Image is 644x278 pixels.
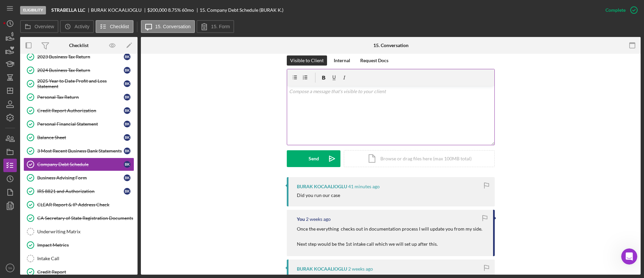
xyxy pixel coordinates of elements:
[182,7,194,13] div: 60 mo
[124,174,130,181] div: B K
[23,198,134,211] a: CLEAR Report & IP Address Check
[23,252,134,265] a: Intake Call
[147,7,167,13] span: $200,000
[37,94,124,100] div: Personal Tax Return
[124,94,130,101] div: B K
[69,43,89,48] div: Checklist
[23,171,134,185] a: Business Advising FormBK
[197,20,234,33] button: 15. Form
[297,193,340,198] div: Did you run our case
[599,3,641,17] button: Complete
[23,238,134,252] a: Impact Metrics
[297,184,347,189] div: BURAK KOCAALIOGLU
[23,64,134,77] a: 2024 Business Tax ReturnBK
[306,216,331,222] time: 2025-09-08 23:20
[37,189,124,194] div: IRS 8821 and Authorization
[373,43,409,48] div: 15. Conversation
[330,55,354,66] button: Internal
[23,185,134,198] a: IRS 8821 and AuthorizationBK
[23,117,134,131] a: Personal Financial StatementBK
[168,7,181,13] div: 8.75 %
[23,104,134,117] a: Credit Report AuthorizationBK
[297,225,482,248] p: Once the everything checks out in documentation process I will update you from my side. Next step...
[297,266,347,272] div: BURAK KOCAALIOGLU
[124,188,130,195] div: B K
[605,3,626,17] div: Complete
[23,90,134,104] a: Personal Tax ReturnBK
[297,216,305,222] div: You
[37,135,124,140] div: Balance Sheet
[621,248,637,265] iframe: Intercom live chat
[287,55,327,66] button: Visible to Client
[37,108,124,113] div: Credit Report Authorization
[348,184,380,189] time: 2025-09-25 20:57
[23,131,134,144] a: Balance SheetBK
[20,20,58,33] button: Overview
[37,162,124,167] div: Company Debt Schedule
[348,266,373,272] time: 2025-09-08 21:24
[357,55,392,66] button: Request Docs
[37,121,124,127] div: Personal Financial Statement
[124,80,130,87] div: B K
[37,229,134,234] div: Underwriting Matrix
[74,24,89,29] label: Activity
[309,150,319,167] div: Send
[35,24,54,29] label: Overview
[51,7,85,13] b: STRABELLA LLC
[110,24,129,29] label: Checklist
[23,225,134,238] a: Underwriting Matrix
[124,121,130,127] div: B K
[20,6,46,14] div: Eligibility
[124,148,130,154] div: B K
[23,77,134,90] a: 2025 Year to Date Profit and Loss StatementBK
[124,67,130,74] div: B K
[124,161,130,168] div: B K
[37,269,134,275] div: Credit Report
[124,53,130,60] div: B K
[287,150,340,167] button: Send
[37,256,134,261] div: Intake Call
[124,107,130,114] div: B K
[200,7,283,13] div: 15. Company Debt Schedule (BURAK K.)
[37,215,134,221] div: CA Secretary of State Registration Documents
[290,55,324,66] div: Visible to Client
[37,202,134,207] div: CLEAR Report & IP Address Check
[155,24,191,29] label: 15. Conversation
[8,266,12,270] text: YA
[23,144,134,158] a: 3 Most Recent Business Bank StatementsBK
[23,50,134,64] a: 2023 Business Tax ReturnBK
[23,211,134,225] a: CA Secretary of State Registration Documents
[360,55,388,66] div: Request Docs
[37,242,134,248] div: Impact Metrics
[37,68,124,73] div: 2024 Business Tax Return
[334,55,350,66] div: Internal
[60,20,94,33] button: Activity
[37,175,124,181] div: Business Advising Form
[37,54,124,59] div: 2023 Business Tax Return
[91,7,147,13] div: BURAK KOCAALIOGLU
[3,261,17,275] button: YA
[37,78,124,89] div: 2025 Year to Date Profit and Loss Statement
[37,148,124,154] div: 3 Most Recent Business Bank Statements
[23,158,134,171] a: Company Debt ScheduleBK
[96,20,133,33] button: Checklist
[141,20,195,33] button: 15. Conversation
[211,24,230,29] label: 15. Form
[124,134,130,141] div: B K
